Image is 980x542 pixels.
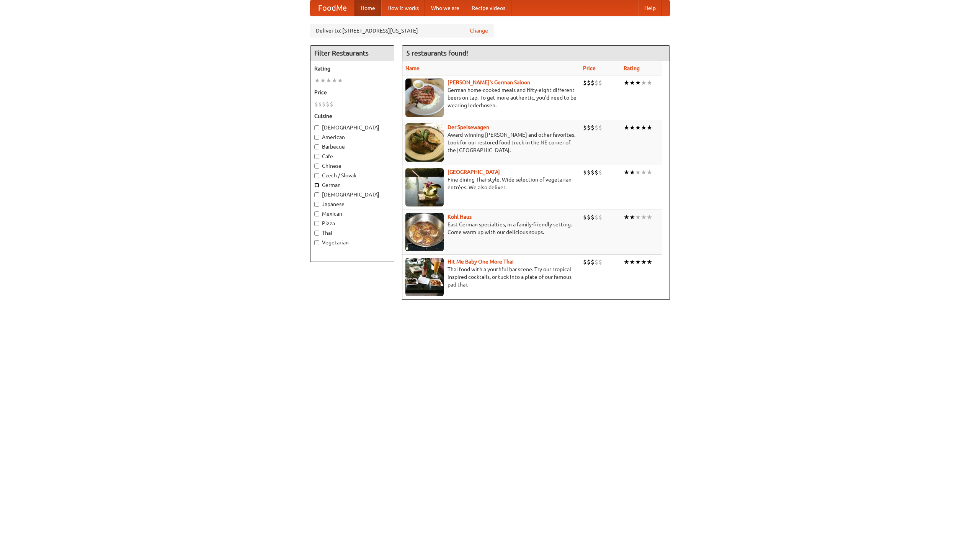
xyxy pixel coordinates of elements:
input: German [314,183,319,188]
a: FoodMe [310,0,354,16]
li: $ [595,79,598,87]
a: Name [405,65,420,71]
li: ★ [320,76,326,85]
li: $ [591,213,595,221]
p: East German specialties, in a family-friendly setting. Come warm up with our delicious soups. [405,221,577,236]
input: Thai [314,231,319,236]
label: American [314,133,390,141]
input: Japanese [314,202,319,207]
img: satay.jpg [405,168,444,206]
li: $ [598,213,602,221]
a: [GEOGRAPHIC_DATA] [448,169,500,175]
li: $ [591,258,595,266]
li: $ [598,168,602,177]
a: Recipe videos [465,0,511,16]
p: German home-cooked meals and fifty-eight different beers on tap. To get more authentic, you'd nee... [405,86,577,109]
img: kohlhaus.jpg [405,213,444,251]
li: $ [595,168,598,177]
li: ★ [629,258,635,266]
a: Rating [624,65,640,71]
li: $ [322,100,326,108]
li: ★ [635,168,641,177]
h5: Price [314,88,390,96]
input: [DEMOGRAPHIC_DATA] [314,192,319,197]
li: $ [583,258,587,266]
li: ★ [624,213,629,221]
label: Chinese [314,162,390,170]
input: Chinese [314,164,319,169]
h5: Rating [314,65,390,72]
a: Hit Me Baby One More Thai [448,259,514,265]
a: Home [354,0,381,16]
p: Fine dining Thai-style. Wide selection of vegetarian entrées. We also deliver. [405,176,577,191]
a: Change [470,27,488,34]
img: babythai.jpg [405,258,444,296]
li: ★ [647,213,652,221]
li: $ [598,123,602,132]
li: $ [583,79,587,87]
label: Barbecue [314,143,390,151]
li: $ [587,213,591,221]
label: Pizza [314,219,390,227]
label: Cafe [314,152,390,160]
li: ★ [641,79,647,87]
li: $ [591,123,595,132]
label: Japanese [314,200,390,208]
li: ★ [635,79,641,87]
li: $ [587,168,591,177]
li: ★ [624,79,629,87]
li: ★ [635,213,641,221]
li: $ [598,258,602,266]
li: $ [595,123,598,132]
a: Der Speisewagen [448,124,489,130]
li: ★ [337,76,343,85]
a: Kohl Haus [448,214,472,220]
li: ★ [641,213,647,221]
li: $ [591,168,595,177]
li: ★ [635,258,641,266]
li: ★ [629,123,635,132]
li: $ [583,213,587,221]
input: American [314,135,319,140]
h5: Cuisine [314,112,390,120]
li: $ [595,258,598,266]
label: Czech / Slovak [314,172,390,179]
input: Cafe [314,154,319,159]
li: $ [583,168,587,177]
div: Deliver to: [STREET_ADDRESS][US_STATE] [310,24,494,38]
b: [PERSON_NAME]'s German Saloon [448,79,530,85]
li: ★ [647,258,652,266]
a: Who we are [425,0,465,16]
li: ★ [641,168,647,177]
label: [DEMOGRAPHIC_DATA] [314,124,390,131]
li: ★ [641,258,647,266]
li: ★ [629,79,635,87]
label: German [314,181,390,189]
input: Vegetarian [314,240,319,245]
a: Help [638,0,662,16]
li: $ [330,100,333,108]
input: [DEMOGRAPHIC_DATA] [314,125,319,130]
label: Mexican [314,210,390,218]
img: speisewagen.jpg [405,123,444,162]
li: $ [595,213,598,221]
li: ★ [635,123,641,132]
a: Price [583,65,596,71]
h4: Filter Restaurants [310,46,394,61]
li: $ [583,123,587,132]
p: Thai food with a youthful bar scene. Try our tropical inspired cocktails, or tuck into a plate of... [405,265,577,288]
label: Thai [314,229,390,237]
li: ★ [629,168,635,177]
li: ★ [641,123,647,132]
li: ★ [624,123,629,132]
li: ★ [332,76,337,85]
li: ★ [647,79,652,87]
li: ★ [624,258,629,266]
li: $ [591,79,595,87]
li: $ [587,258,591,266]
li: ★ [647,168,652,177]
